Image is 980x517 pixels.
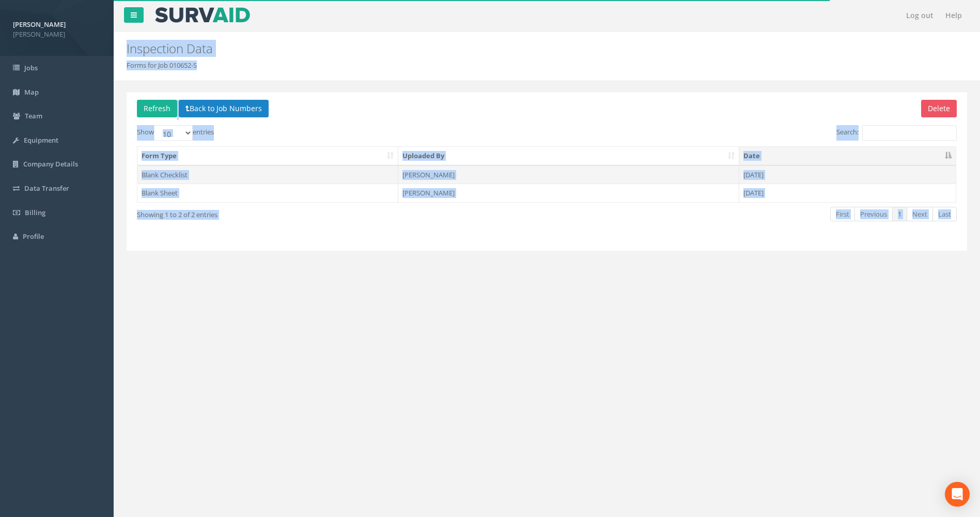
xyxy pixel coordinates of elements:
input: Search: [862,125,957,141]
span: Profile [23,232,44,241]
label: Search: [836,125,957,141]
a: Previous [854,207,893,222]
div: Open Intercom Messenger [945,482,970,507]
td: [DATE] [739,184,956,202]
li: Forms for Job 010652-S [127,60,197,70]
td: Blank Sheet [137,184,398,202]
th: Date: activate to sort column descending [739,147,956,165]
h2: Inspection Data [127,42,825,55]
button: Delete [921,100,957,117]
span: Jobs [24,63,38,72]
div: Showing 1 to 2 of 2 entries [137,206,470,220]
td: [PERSON_NAME] [398,184,739,202]
span: Team [25,111,42,120]
th: Form Type: activate to sort column ascending [137,147,398,165]
a: 1 [892,207,907,222]
span: Data Transfer [24,184,69,193]
span: Company Details [23,159,78,169]
td: Blank Checklist [137,165,398,184]
a: Last [932,207,957,222]
button: Refresh [137,100,177,117]
a: Next [907,207,933,222]
a: First [830,207,855,222]
span: [PERSON_NAME] [13,29,101,39]
td: [DATE] [739,165,956,184]
span: Billing [25,208,45,217]
button: Back to Job Numbers [179,100,269,117]
th: Uploaded By: activate to sort column ascending [398,147,739,165]
td: [PERSON_NAME] [398,165,739,184]
span: Equipment [24,135,58,145]
span: Map [24,87,39,97]
select: Showentries [154,125,193,141]
a: [PERSON_NAME] [PERSON_NAME] [13,17,101,39]
strong: [PERSON_NAME] [13,20,66,29]
label: Show entries [137,125,214,141]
